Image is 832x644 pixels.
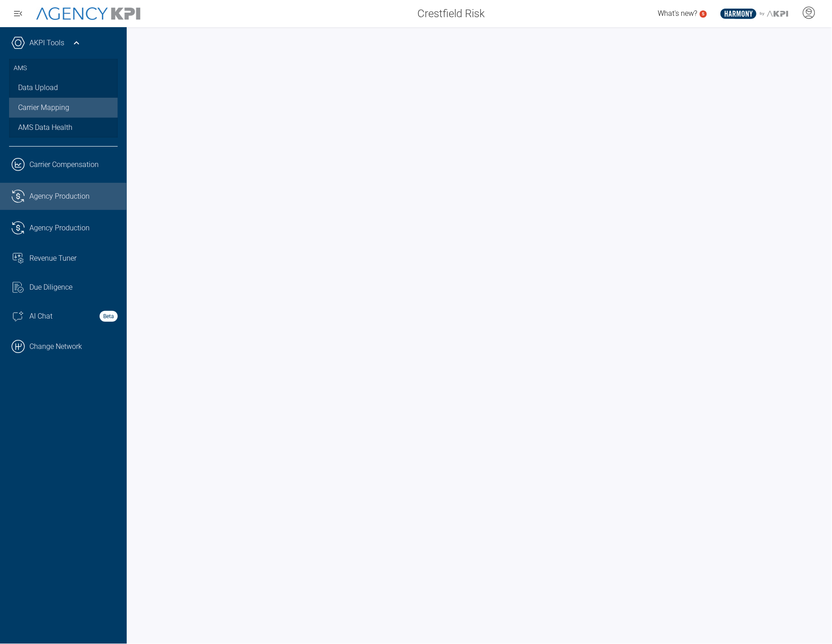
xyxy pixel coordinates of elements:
[9,98,118,118] a: Carrier Mapping
[418,5,485,22] span: Crestfield Risk
[36,7,140,20] img: AgencyKPI
[29,282,72,293] span: Due Diligence
[18,122,72,133] span: AMS Data Health
[14,59,113,78] h3: AMS
[100,311,118,322] strong: Beta
[29,223,90,234] span: Agency Production
[29,38,64,48] a: AKPI Tools
[658,9,698,18] span: What's new?
[700,10,707,18] a: 5
[29,191,90,202] span: Agency Production
[9,78,118,98] a: Data Upload
[9,118,118,138] a: AMS Data Health
[702,11,705,16] text: 5
[29,311,53,322] span: AI Chat
[29,253,77,264] span: Revenue Tuner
